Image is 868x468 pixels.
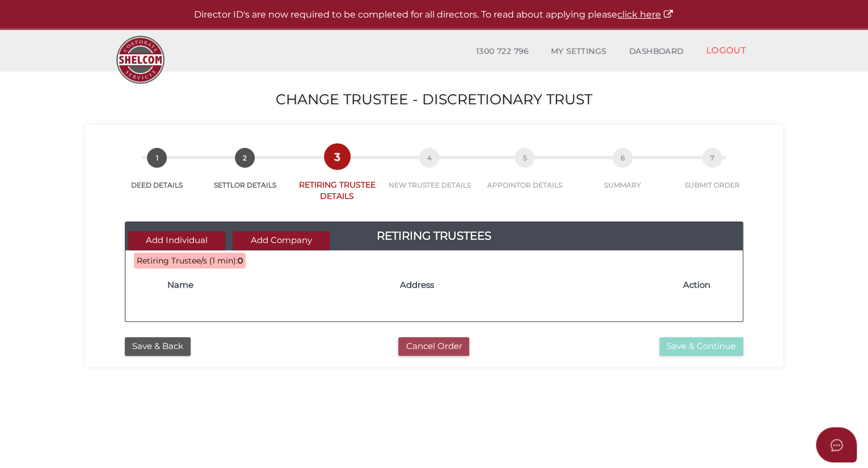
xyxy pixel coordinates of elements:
[618,40,695,63] a: DASHBOARD
[200,160,289,190] a: 2SETTLOR DETAILS
[515,148,534,168] span: 5
[465,40,540,63] a: 1300 722 796
[111,30,170,90] img: Logo
[167,280,389,290] h4: Name
[694,39,757,62] a: LOGOUT
[575,160,669,190] a: 6SUMMARY
[659,337,743,356] button: Save & Continue
[128,231,225,250] button: Add Individual
[385,160,474,190] a: 4NEW TRUSTEE DETAILS
[400,280,672,290] h4: Address
[238,256,243,266] b: 0
[613,148,633,168] span: 6
[540,40,618,63] a: MY SETTINGS
[398,337,469,356] button: Cancel Order
[327,147,347,167] span: 3
[289,159,385,202] a: 3RETIRING TRUSTEE DETAILS
[125,337,191,356] button: Save & Back
[683,280,737,290] h4: Action
[702,148,722,168] span: 7
[474,160,575,190] a: 5APPOINTOR DETAILS
[233,231,330,250] button: Add Company
[670,160,755,190] a: 7SUBMIT ORDER
[235,148,255,168] span: 2
[125,227,743,245] a: Retiring Trustees
[617,9,674,20] a: click here
[419,148,439,168] span: 4
[113,160,200,190] a: 1DEED DETAILS
[28,8,840,22] p: Director ID's are now required to be completed for all directors. To read about applying please
[147,148,167,168] span: 1
[816,427,857,462] button: Open asap
[137,256,238,266] span: Retiring Trustee/s (1 min):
